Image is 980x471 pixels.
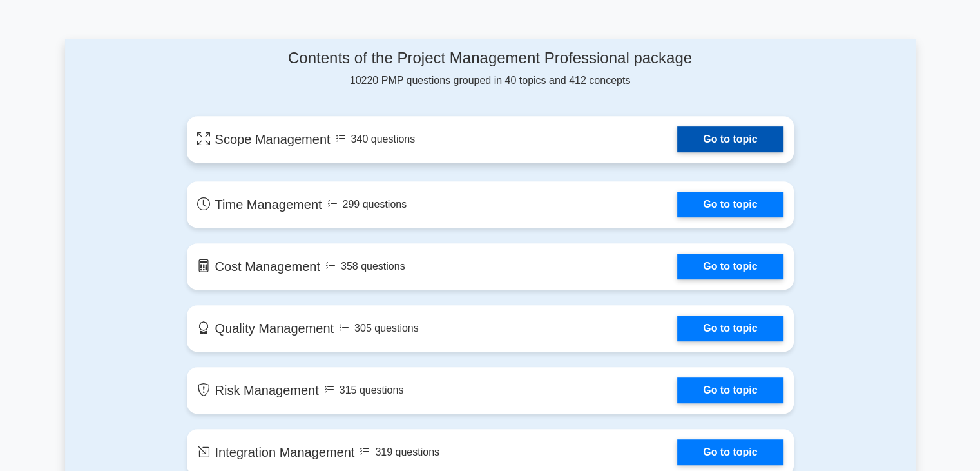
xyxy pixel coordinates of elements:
a: Go to topic [677,439,783,465]
a: Go to topic [677,377,783,403]
a: Go to topic [677,192,783,217]
a: Go to topic [677,126,783,152]
a: Go to topic [677,316,783,341]
h4: Contents of the Project Management Professional package [187,49,794,68]
a: Go to topic [677,254,783,279]
div: 10220 PMP questions grouped in 40 topics and 412 concepts [187,49,794,88]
